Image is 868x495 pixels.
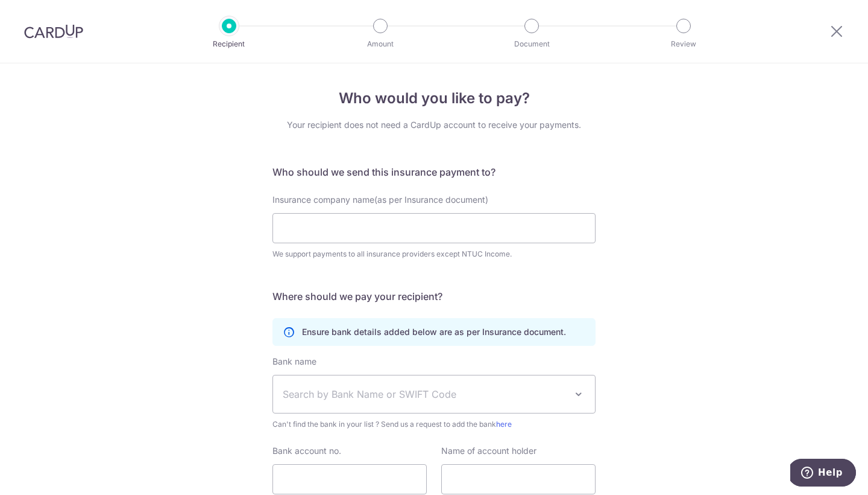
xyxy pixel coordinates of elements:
span: Insurance company name(as per Insurance document) [272,194,488,205]
div: We support payments to all insurance providers except NTUC Income. [272,248,596,260]
p: Ensure bank details added below are as per Insurance document. [302,326,566,338]
iframe: Opens a widget where you can find more information [790,459,856,489]
p: Document [487,38,576,50]
a: here [496,420,512,429]
p: Recipient [184,38,274,50]
span: Can't find the bank in your list ? Send us a request to add the bank [272,418,596,430]
h5: Who should we send this insurance payment to? [272,165,596,179]
label: Bank account no. [272,445,341,457]
label: Name of account holder [441,445,536,457]
span: Help [28,8,52,19]
p: Review [639,38,728,50]
h5: Where should we pay your recipient? [272,289,596,304]
img: CardUp [24,24,83,39]
span: Search by Bank Name or SWIFT Code [283,387,566,401]
div: Your recipient does not need a CardUp account to receive your payments. [272,119,596,131]
p: Amount [336,38,425,50]
h4: Who would you like to pay? [272,88,596,109]
label: Bank name [272,356,316,368]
